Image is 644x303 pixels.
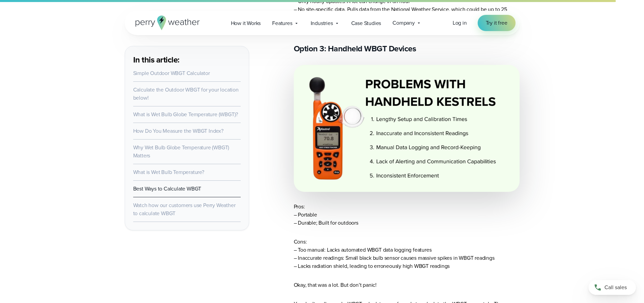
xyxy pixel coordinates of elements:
a: How Do You Measure the WBGT Index? [133,127,223,135]
a: Call sales [589,280,636,295]
img: Handheld Kestrel WBGT Meter [294,65,520,192]
span: Call sales [604,283,627,292]
a: Watch how our customers use Perry Weather to calculate WBGT [133,201,236,217]
a: Try it free [478,15,516,31]
a: Case Studies [345,16,387,30]
h3: In this article: [133,54,241,65]
p: Pros: – Portable – Durable; Built for outdoors [294,203,520,227]
a: Why Wet Bulb Globe Temperature (WBGT) Matters [133,144,230,159]
span: Company [392,19,415,27]
span: Industries [311,19,333,27]
a: Log in [453,19,467,27]
a: Best Ways to Calculate WBGT [133,185,201,193]
p: Okay, that was a lot. But don’t panic! [294,281,520,289]
span: Log in [453,19,467,27]
a: What is Wet Bulb Temperature? [133,168,204,176]
a: Calculate the Outdoor WBGT for your location below! [133,86,239,102]
span: Try it free [486,19,507,27]
span: How it Works [231,19,261,27]
span: Case Studies [351,19,381,27]
span: Features [272,19,292,27]
h3: Option 3: Handheld WBGT Devices [294,43,520,54]
a: What is Wet Bulb Globe Temperature (WBGT)? [133,110,238,118]
a: Simple Outdoor WBGT Calculator [133,69,210,77]
p: Cons: – Too manual: Lacks automated WBGT data logging features – Inaccurate readings: Small black... [294,238,520,270]
a: How it Works [225,16,267,30]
